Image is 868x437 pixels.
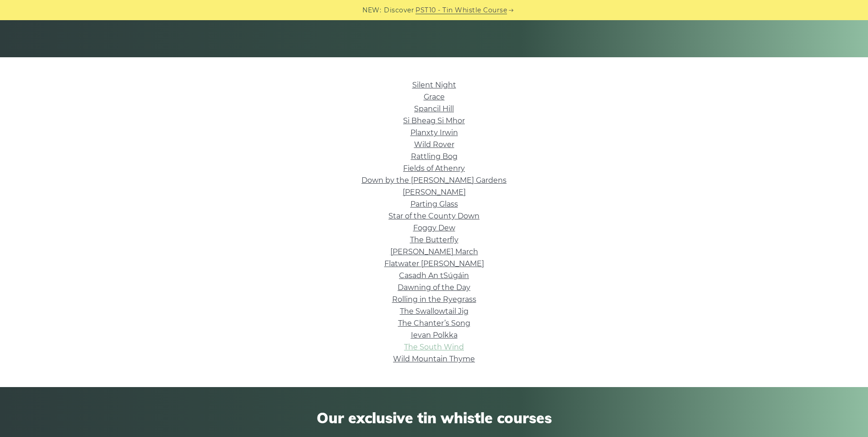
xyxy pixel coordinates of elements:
a: Casadh An tSúgáin [399,271,469,280]
span: Discover [384,5,414,16]
a: Wild Mountain Thyme [393,355,475,363]
a: The Swallowtail Jig [400,307,469,316]
a: Foggy Dew [413,224,455,232]
a: Spancil Hill [414,104,454,113]
a: Grace [424,93,445,101]
a: Silent Night [412,81,456,89]
span: NEW: [362,5,381,16]
span: Our exclusive tin whistle courses [176,409,692,426]
a: The Butterfly [410,235,458,244]
a: Star of the County Down [388,212,480,220]
a: Down by the [PERSON_NAME] Gardens [361,176,507,185]
a: The Chanter’s Song [398,319,470,328]
a: Ievan Polkka [411,331,458,339]
a: The South Wind [404,343,464,351]
a: Si­ Bheag Si­ Mhor [403,116,465,125]
a: Parting Glass [410,200,458,208]
a: [PERSON_NAME] March [390,247,478,256]
a: Rattling Bog [411,152,458,161]
a: Flatwater [PERSON_NAME] [384,259,484,268]
a: Rolling in the Ryegrass [392,295,476,304]
a: Dawning of the Day [398,283,470,292]
a: PST10 - Tin Whistle Course [415,5,507,16]
a: [PERSON_NAME] [403,188,466,197]
a: Fields of Athenry [403,164,465,173]
a: Wild Rover [414,140,454,149]
a: Planxty Irwin [410,128,458,137]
